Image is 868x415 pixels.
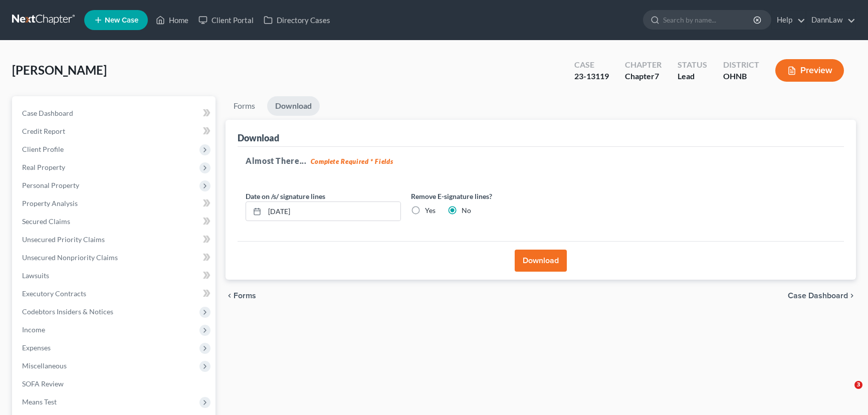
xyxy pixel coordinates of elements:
[723,59,759,71] div: District
[22,361,67,370] span: Miscellaneous
[238,132,279,144] div: Download
[22,271,49,280] span: Lawsuits
[574,71,609,82] div: 23-13119
[311,157,393,165] strong: Complete Required * Fields
[14,213,215,231] a: Secured Claims
[854,381,862,389] span: 3
[663,11,755,29] input: Search by name...
[806,11,855,29] a: DannLaw
[22,343,51,352] span: Expenses
[226,292,234,300] i: chevron_left
[574,59,609,71] div: Case
[14,231,215,249] a: Unsecured Priority Claims
[411,191,566,201] label: Remove E-signature lines?
[226,96,263,116] a: Forms
[14,285,215,303] a: Executory Contracts
[678,59,707,71] div: Status
[462,205,471,216] label: No
[246,191,325,201] label: Date on /s/ signature lines
[22,127,65,135] span: Credit Report
[22,145,64,153] span: Client Profile
[22,199,78,207] span: Property Analysis
[625,71,662,82] div: Chapter
[22,109,73,117] span: Case Dashboard
[14,104,215,122] a: Case Dashboard
[151,11,193,29] a: Home
[723,71,759,82] div: OHNB
[259,11,335,29] a: Directory Cases
[775,59,844,82] button: Preview
[14,249,215,267] a: Unsecured Nonpriority Claims
[193,11,259,29] a: Client Portal
[246,155,836,167] h5: Almost There...
[22,217,70,226] span: Secured Claims
[22,253,118,262] span: Unsecured Nonpriority Claims
[12,63,107,77] span: [PERSON_NAME]
[625,59,662,71] div: Chapter
[515,250,567,272] button: Download
[22,181,79,189] span: Personal Property
[22,163,65,171] span: Real Property
[267,96,320,116] a: Download
[772,11,805,29] a: Help
[425,205,436,216] label: Yes
[22,397,57,406] span: Means Test
[226,292,270,300] button: chevron_left Forms
[22,379,64,388] span: SOFA Review
[14,375,215,393] a: SOFA Review
[788,292,856,300] a: Case Dashboard chevron_right
[22,235,105,244] span: Unsecured Priority Claims
[788,292,848,300] span: Case Dashboard
[678,71,707,82] div: Lead
[14,194,215,213] a: Property Analysis
[655,71,659,81] span: 7
[848,292,856,300] i: chevron_right
[834,381,858,405] iframe: Intercom live chat
[14,267,215,285] a: Lawsuits
[22,307,113,316] span: Codebtors Insiders & Notices
[105,17,138,24] span: New Case
[234,292,256,300] span: Forms
[265,202,400,221] input: MM/DD/YYYY
[22,325,45,334] span: Income
[22,289,86,298] span: Executory Contracts
[14,122,215,140] a: Credit Report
